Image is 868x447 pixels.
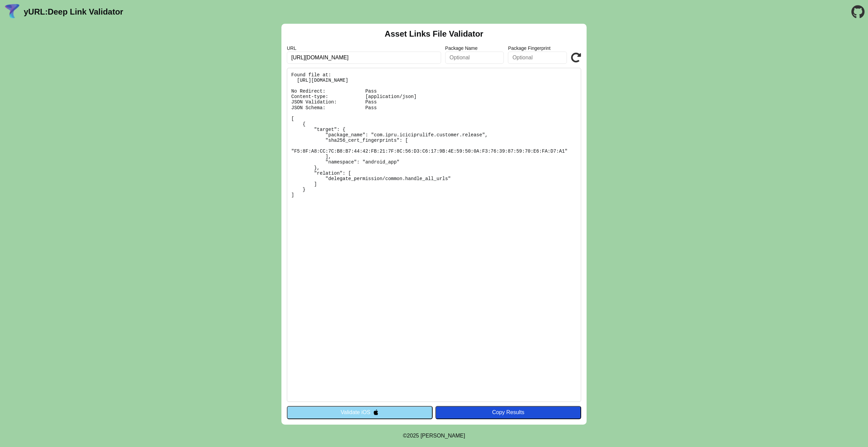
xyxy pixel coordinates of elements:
[407,433,419,439] span: 2025
[24,7,123,17] a: yURL:Deep Link Validator
[287,52,441,64] input: Required
[445,45,504,51] label: Package Name
[3,3,21,21] img: yURL Logo
[287,406,433,419] button: Validate iOS
[287,68,581,402] pre: Found file at: [URL][DOMAIN_NAME] No Redirect: Pass Content-type: [application/json] JSON Validat...
[508,52,567,64] input: Optional
[287,45,441,51] label: URL
[385,29,484,39] h2: Asset Links File Validator
[403,425,465,447] footer: ©
[508,45,567,51] label: Package Fingerprint
[420,433,465,439] a: Michael Ibragimchayev's Personal Site
[373,409,379,415] img: appleIcon.svg
[435,406,581,419] button: Copy Results
[445,52,504,64] input: Optional
[439,409,578,415] div: Copy Results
